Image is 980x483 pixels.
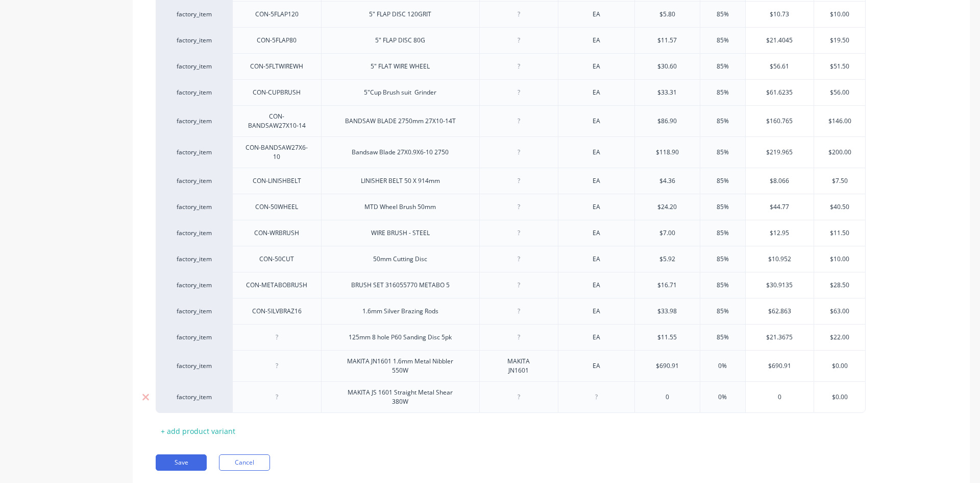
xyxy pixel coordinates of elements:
div: 125mm 8 hole P60 Sanding Disc 5pk [340,331,460,344]
div: CON-LINISHBELT [244,174,309,188]
div: $690.91 [635,353,700,379]
div: $7.00 [635,220,700,246]
div: factory_item [166,255,222,264]
div: $5.80 [635,2,700,27]
div: 85% [697,194,748,220]
div: MTD Wheel Brush 50mm [356,200,444,214]
div: factory_item [166,393,222,402]
div: $86.90 [635,108,700,134]
div: WIRE BRUSH - STEEL [363,226,438,240]
div: EA [571,146,622,159]
div: 5"Cup Brush suit Grinder [356,86,445,99]
div: $219.965 [746,140,814,165]
div: factory_item125mm 8 hole P60 Sanding Disc 5pkEA$11.5585%$21.3675$22.00 [156,324,866,350]
div: $33.31 [635,80,700,105]
div: EA [571,305,622,318]
div: factory_itemCON-BANDSAW27X6-10Bandsaw Blade 27X0.9X6-10 2750EA$118.9085%$219.965$200.00 [156,136,866,168]
div: $0.00 [814,384,865,410]
div: CON-5FLAP120 [247,8,307,21]
div: $7.50 [814,168,865,194]
div: $10.73 [746,2,814,27]
div: $11.50 [814,220,865,246]
div: factory_item [166,117,222,126]
div: factory_item [166,307,222,316]
div: $10.952 [746,246,814,272]
div: $56.61 [746,54,814,79]
div: EA [571,60,622,73]
div: 5" FLAT WIRE WHEEL [362,60,438,73]
div: $10.00 [814,2,865,27]
div: factory_item [166,176,222,186]
div: $61.6235 [746,80,814,105]
div: factory_item [166,10,222,19]
div: 85% [697,272,748,298]
div: $200.00 [814,140,865,165]
div: factory_item [166,228,222,238]
div: CON-CUPBRUSH [244,86,309,99]
div: $21.4045 [746,28,814,53]
div: $28.50 [814,272,865,298]
div: factory_itemCON-5FLAP805" FLAP DISC 80GEA$11.5785%$21.4045$19.50 [156,27,866,53]
div: 1.6mm Silver Brazing Rods [354,305,447,318]
div: factory_itemCON-BANDSAW27X10-14BANDSAW BLADE 2750mm 27X10-14TEA$86.9085%$160.765$146.00 [156,105,866,136]
div: $118.90 [635,140,700,165]
div: $51.50 [814,54,865,79]
div: factory_itemCON-CUPBRUSH5"Cup Brush suit GrinderEA$33.3185%$61.6235$56.00 [156,79,866,105]
div: $33.98 [635,298,700,324]
div: EA [571,114,622,128]
div: $63.00 [814,298,865,324]
div: EA [571,86,622,99]
div: factory_itemCON-5FLTWIREWH5" FLAT WIRE WHEELEA$30.6085%$56.61$51.50 [156,53,866,79]
div: + add product variant [156,423,240,439]
div: factory_item [166,333,222,342]
div: factory_itemCON-METABOBRUSHBRUSH SET 316055770 METABO 5EA$16.7185%$30.9135$28.50 [156,272,866,298]
button: Save [156,454,207,471]
div: $10.00 [814,246,865,272]
div: EA [571,34,622,47]
div: factory_itemCON-5FLAP1205" FLAP DISC 120GRITEA$5.8085%$10.73$10.00 [156,1,866,27]
div: $4.36 [635,168,700,194]
div: $8.066 [746,168,814,194]
div: factory_itemCON-50CUT50mm Cutting DiscEA$5.9285%$10.952$10.00 [156,246,866,272]
div: factory_item [166,202,222,212]
div: BRUSH SET 316055770 METABO 5 [343,279,458,292]
div: $24.20 [635,194,700,220]
div: factory_itemCON-WRBRUSHWIRE BRUSH - STEELEA$7.0085%$12.95$11.50 [156,220,866,246]
div: 85% [697,246,748,272]
div: 85% [697,298,748,324]
div: CON-BANDSAW27X10-14 [237,110,317,132]
div: CON-5FLAP80 [249,34,305,47]
div: 85% [697,2,748,27]
div: EA [571,200,622,214]
div: CON-50CUT [251,252,302,266]
div: factory_itemCON-50WHEELMTD Wheel Brush 50mmEA$24.2085%$44.77$40.50 [156,194,866,220]
div: EA [571,174,622,188]
div: 0% [697,384,748,410]
div: 85% [697,140,748,165]
div: $690.91 [746,353,814,379]
button: Cancel [219,454,270,471]
div: factory_itemMAKITA JN1601 1.6mm Metal Nibbler 550WMAKITA JN1601EA$690.910%$690.91$0.00 [156,350,866,381]
div: 85% [697,54,748,79]
div: factory_item [166,36,222,45]
div: LINISHER BELT 50 X 914mm [353,174,448,188]
div: 0 [746,384,814,410]
div: factory_itemMAKITA JS 1601 Straight Metal Shear 380W00%0$0.00 [156,381,866,413]
div: $40.50 [814,194,865,220]
div: $11.55 [635,325,700,350]
div: 85% [697,168,748,194]
div: 85% [697,325,748,350]
div: 0 [635,384,700,410]
div: MAKITA JN1601 [493,355,544,377]
div: $19.50 [814,28,865,53]
div: CON-50WHEEL [247,200,306,214]
div: $30.60 [635,54,700,79]
div: 5" FLAP DISC 120GRIT [361,8,439,21]
div: 5" FLAP DISC 80G [367,34,433,47]
div: 85% [697,80,748,105]
div: CON-METABOBRUSH [238,279,315,292]
div: $11.57 [635,28,700,53]
div: MAKITA JN1601 1.6mm Metal Nibbler 550W [339,355,461,377]
div: EA [571,8,622,21]
div: EA [571,359,622,373]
